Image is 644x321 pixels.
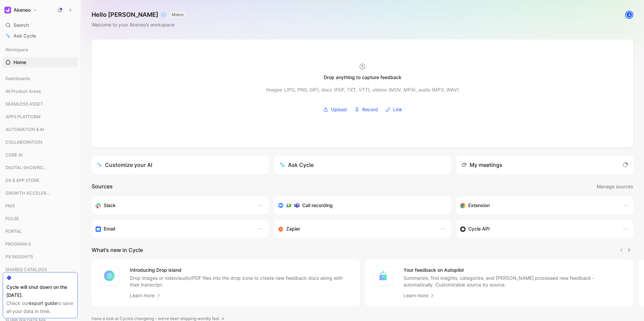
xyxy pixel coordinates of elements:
[468,225,490,233] h3: Cycle API
[352,105,380,115] button: Record
[97,161,152,169] div: Customize your AI
[3,20,78,30] div: Search
[5,164,50,171] span: DIGITAL SHOWROOM
[278,201,442,209] div: Record & transcribe meetings from Zoom, Meet & Teams.
[278,225,434,233] div: Capture feedback from thousands of sources with Zapier (survey results, recordings, sheets, etc).
[383,105,405,115] button: Link
[3,73,78,85] div: Dashboards
[3,124,78,134] div: AUTOMATION & AI
[5,228,22,235] span: PORTAL
[3,31,78,41] a: Ask Cycle
[5,266,47,273] span: SHARED CATALOGS
[3,226,78,238] div: PORTAL
[626,11,633,18] div: A
[3,99,78,109] div: SEAMLESS ASSET
[3,188,78,198] div: GROWTH ACCELERATION
[5,253,33,260] span: PX INSIGHTS
[3,239,78,249] div: PROGRAM X
[104,225,115,233] h3: Email
[130,275,352,288] p: Drop images or video/audio/PDF files into the drop zone to create new feedback docs along with th...
[14,7,31,13] h1: Akeneo
[5,126,44,133] span: AUTOMATION & AI
[3,264,78,276] div: SHARED CATALOGS
[3,5,39,15] button: AkeneoAkeneo
[3,201,78,211] div: PMX
[13,32,36,40] span: Ask Cycle
[13,21,29,29] span: Search
[5,151,23,158] span: CORE AI
[3,213,78,223] div: PULSE
[3,137,78,149] div: COLLABORATION
[96,201,251,209] div: Sync your customers, send feedback and get updates in Slack
[104,201,116,209] h3: Slack
[5,75,30,82] span: Dashboards
[4,7,11,13] img: Akeneo
[5,202,15,209] span: PMX
[3,150,78,162] div: CORE AI
[460,225,616,233] div: Sync customers & send feedback from custom sources. Get inspired by our favorite use case
[3,264,78,274] div: SHARED CATALOGS
[92,21,186,29] div: Welcome to your Akeneo’s workspace
[3,150,78,160] div: CORE AI
[5,241,31,247] span: PROGRAM X
[3,213,78,226] div: PULSE
[3,99,78,111] div: SEAMLESS ASSET
[5,113,41,120] span: APPS PLATFORM
[130,292,161,300] a: Learn more
[286,225,300,233] h3: Zapier
[3,73,78,83] div: Dashboards
[5,88,41,94] span: All Product Areas
[92,246,143,254] h2: What’s new in Cycle
[3,226,78,236] div: PORTAL
[5,190,52,196] span: GROWTH ACCELERATION
[3,45,78,55] div: Workspace
[3,188,78,200] div: GROWTH ACCELERATION
[3,201,78,213] div: PMX
[3,175,78,187] div: DX & APP STORE
[130,266,352,274] h4: Introducing Drop island
[3,112,78,122] div: APPS PLATFORM
[6,299,74,315] div: Check our to save all your data in time.
[3,57,78,67] a: Home
[3,175,78,185] div: DX & APP STORE
[362,106,378,114] span: Record
[5,215,19,222] span: PULSE
[3,137,78,147] div: COLLABORATION
[3,252,78,262] div: PX INSIGHTS
[5,139,42,145] span: COLLABORATION
[13,59,26,66] span: Home
[6,283,74,299] div: Cycle will shut down on the [DATE].
[3,86,78,96] div: All Product Areas
[3,252,78,264] div: PX INSIGHTS
[460,201,616,209] div: Capture feedback from anywhere on the web
[92,182,113,191] h2: Sources
[92,11,186,19] h1: Hello [PERSON_NAME] ❄️
[5,46,29,53] span: Workspace
[92,155,269,174] a: Customize your AI
[3,163,78,173] div: DIGITAL SHOWROOM
[404,292,435,300] a: Learn more
[266,86,459,94] div: Images (JPG, PNG, GIF), docs (PDF, TXT, VTT), videos (MOV, MP4), audio (MP3, WAV)
[3,112,78,124] div: APPS PLATFORM
[5,177,40,184] span: DX & APP STORE
[462,161,502,169] div: My meetings
[3,163,78,175] div: DIGITAL SHOWROOM
[3,86,78,98] div: All Product Areas
[170,11,186,18] button: MAKER
[279,161,314,169] div: Ask Cycle
[29,300,57,306] a: export guide
[274,155,451,174] button: Ask Cycle
[96,225,251,233] div: Forward emails to your feedback inbox
[596,182,633,191] button: Manage sources
[5,101,43,107] span: SEAMLESS ASSET
[404,275,626,288] p: Summarize, find insights, categorize, and [PERSON_NAME] processed new feedback - automatically. C...
[321,105,349,115] button: Upload
[597,183,633,191] span: Manage sources
[3,124,78,136] div: AUTOMATION & AI
[3,239,78,251] div: PROGRAM X
[468,201,490,209] h3: Extension
[393,106,402,114] span: Link
[331,106,347,114] span: Upload
[302,201,333,209] h3: Call recording
[404,266,626,274] h4: Your feedback on Autopilot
